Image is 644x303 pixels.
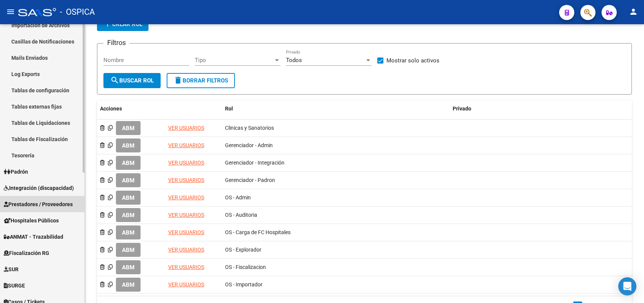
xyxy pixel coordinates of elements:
a: VER USUARIOS [168,125,204,131]
span: ABM [122,142,134,149]
button: ABM [116,260,141,274]
span: ABM [122,212,134,219]
span: Crear Rol [103,21,142,28]
span: OS - Auditoria [225,212,257,218]
mat-icon: search [110,76,119,85]
datatable-header-cell: Privado [450,101,632,117]
span: ABM [122,177,134,184]
button: ABM [116,173,141,187]
a: VER USUARIOS [168,264,204,270]
span: ANMAT - Trazabilidad [4,233,63,241]
span: ABM [122,160,134,166]
span: Gerenciador - Integración [225,160,284,166]
span: Tipo [195,57,274,64]
span: OS - Explorador [225,247,261,253]
span: ABM [122,194,134,201]
span: Padrón [4,168,28,176]
a: VER USUARIOS [168,247,204,253]
span: ABM [122,247,134,253]
button: ABM [116,243,141,257]
button: ABM [116,156,141,170]
span: ABM [122,125,134,132]
span: SURGE [4,281,25,290]
button: ABM [116,191,141,205]
div: Open Intercom Messenger [618,277,636,295]
a: VER USUARIOS [168,160,204,166]
span: OS - Importador [225,281,263,287]
span: Privado [453,106,471,112]
button: ABM [116,278,141,292]
button: ABM [116,121,141,135]
span: Gerenciador - Admin [225,142,273,148]
span: Todos [286,57,302,64]
span: - OSPICA [60,4,95,20]
mat-icon: delete [174,76,183,85]
span: Acciones [100,106,122,112]
span: Buscar Rol [110,77,154,84]
span: ABM [122,264,134,271]
span: Mostrar solo activos [386,56,439,65]
a: VER USUARIOS [168,142,204,148]
span: OS - Fiscalizacion [225,264,266,270]
button: Buscar Rol [103,73,161,88]
mat-icon: menu [6,7,15,16]
a: VER USUARIOS [168,281,204,287]
a: VER USUARIOS [168,229,204,235]
span: Hospitales Públicos [4,216,59,225]
a: VER USUARIOS [168,212,204,218]
a: VER USUARIOS [168,177,204,183]
span: Rol [225,106,233,112]
span: ABM [122,229,134,236]
h3: Filtros [103,37,130,48]
span: OS - Admin [225,194,251,200]
button: ABM [116,225,141,239]
span: Gerenciador - Padron [225,177,275,183]
button: Borrar Filtros [167,73,235,88]
mat-icon: person [629,7,638,16]
span: OS - Carga de FC Hospitales [225,229,291,235]
datatable-header-cell: Rol [222,101,450,117]
span: SUR [4,265,19,273]
button: Crear Rol [97,17,148,31]
span: Fiscalización RG [4,249,49,257]
span: Prestadores / Proveedores [4,200,73,208]
span: Borrar Filtros [174,77,228,84]
span: Integración (discapacidad) [4,184,74,192]
datatable-header-cell: Acciones [97,101,165,117]
span: Clinicas y Sanatorios [225,125,274,131]
button: ABM [116,138,141,152]
button: ABM [116,208,141,222]
a: VER USUARIOS [168,194,204,200]
span: ABM [122,281,134,288]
